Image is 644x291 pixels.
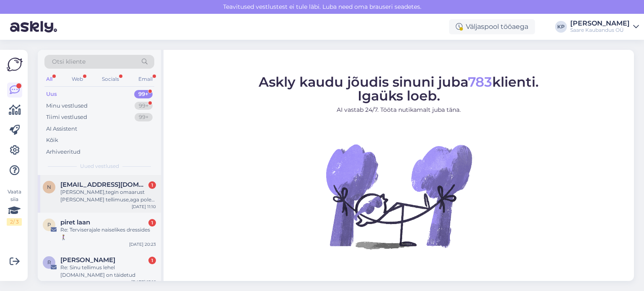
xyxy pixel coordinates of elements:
span: p [47,221,51,228]
img: Askly Logo [7,57,23,72]
span: piret laan [60,219,90,226]
div: [DATE] 13:18 [131,279,156,285]
div: [DATE] 20:23 [129,241,156,247]
div: Minu vestlused [46,102,88,110]
span: Askly kaudu jõudis sinuni juba klienti. Igaüks loeb. [259,73,539,103]
span: Ruth Annert [60,256,115,264]
div: [PERSON_NAME],tegin omaarust [PERSON_NAME] tellimuse,aga pole [PERSON_NAME] kas see [PERSON_NAME]... [60,188,156,203]
span: 783 [468,73,492,90]
div: Väljaspool tööaega [449,19,535,34]
div: Tiimi vestlused [46,113,87,121]
div: Kõik [46,136,58,144]
div: [DATE] 11:10 [132,203,156,210]
div: KP [555,21,567,33]
div: AI Assistent [46,125,77,133]
span: Uued vestlused [80,162,119,170]
span: n [47,184,51,190]
div: 1 [148,257,156,264]
div: Socials [100,74,121,85]
span: Otsi kliente [52,57,86,66]
div: [PERSON_NAME] [570,20,630,27]
div: 99+ [135,102,153,110]
div: All [44,74,54,85]
div: Vaata siia [7,188,22,226]
div: 99+ [135,113,153,121]
div: 2 / 3 [7,218,22,226]
div: Email [137,74,154,85]
span: R [47,259,51,265]
div: Uus [46,90,57,98]
div: Web [70,74,85,85]
p: AI vastab 24/7. Tööta nutikamalt juba täna. [259,105,539,114]
div: Re: Terviserajale naiselikes dressides🚶‍♀️ [60,226,156,241]
div: Arhiveeritud [46,148,80,156]
img: No Chat active [323,121,474,271]
div: 1 [148,219,156,227]
a: [PERSON_NAME]Saare Kaubandus OÜ [570,20,639,33]
div: 1 [148,181,156,189]
div: Re: Sinu tellimus lehel [DOMAIN_NAME] on täidetud [60,264,156,279]
div: 99+ [134,90,153,98]
span: napritsonmoonika@gmail.com [60,181,148,188]
div: Saare Kaubandus OÜ [570,27,630,33]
